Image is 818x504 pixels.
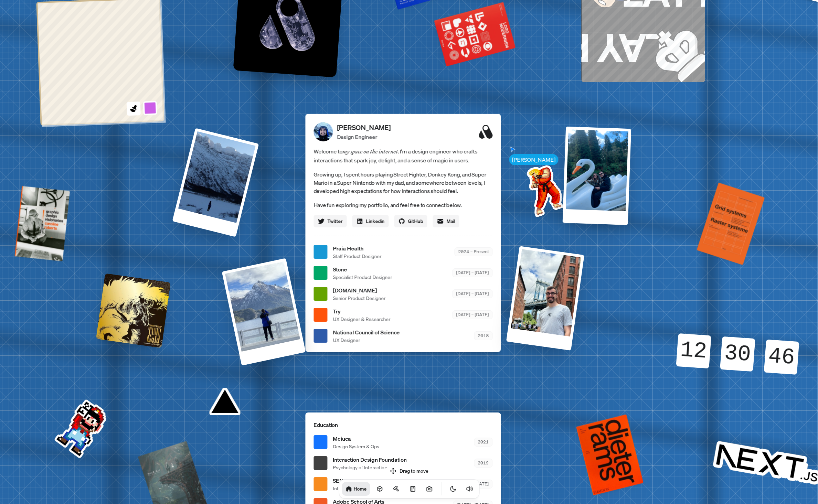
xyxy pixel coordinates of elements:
[333,253,381,260] span: Staff Product Designer
[433,215,459,227] a: Mail
[408,217,423,225] span: GitHub
[314,122,333,141] img: Profile Picture
[333,464,407,471] span: Psychology of Interaction
[314,170,492,195] p: Growing up, I spent hours playing Street Fighter, Donkey Kong, and Super Mario in a Super Nintend...
[314,147,492,165] span: Welcome to I'm a design engineer who crafts interactions that spark joy, delight, and a sense of ...
[314,421,492,429] p: Education
[333,435,379,443] span: Meiuca
[333,244,381,253] span: Praia Health
[446,482,460,496] button: Toggle Theme
[394,215,427,227] a: GitHub
[454,247,492,256] div: 2024 – Present
[333,315,390,323] span: UX Designer & Researcher
[337,133,391,141] p: Design Engineer
[452,268,492,277] div: [DATE] – [DATE]
[333,274,392,281] span: Specialist Product Designer
[366,217,384,225] span: Linkedin
[452,289,492,298] div: [DATE] – [DATE]
[333,476,372,485] span: SENAC - BA
[474,331,492,340] div: 2018
[314,201,492,210] p: Have fun exploring my portfolio, and feel free to connect below.
[342,482,370,496] a: Home
[352,215,389,227] a: Linkedin
[463,482,476,496] button: Toggle Audio
[446,217,455,225] span: Mail
[474,438,492,446] div: 2021
[333,265,392,274] span: Stone
[333,294,385,302] span: Senior Product Designer
[453,480,492,488] div: [DATE] - [DATE]
[327,217,342,225] span: Twitter
[452,310,492,319] div: [DATE] – [DATE]
[333,307,390,315] span: Try
[333,455,407,464] span: Interaction Design Foundation
[333,328,400,336] span: National Council of Science
[333,286,385,294] span: [DOMAIN_NAME]
[314,215,347,227] a: Twitter
[353,485,366,492] h1: Home
[337,122,391,133] p: [PERSON_NAME]
[333,336,400,344] span: UX Designer
[474,459,492,467] div: 2019
[333,443,379,450] span: Design System & Ops
[509,155,578,224] img: Profile example
[333,485,372,492] span: Interaction Design
[342,148,400,155] em: my space on the internet.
